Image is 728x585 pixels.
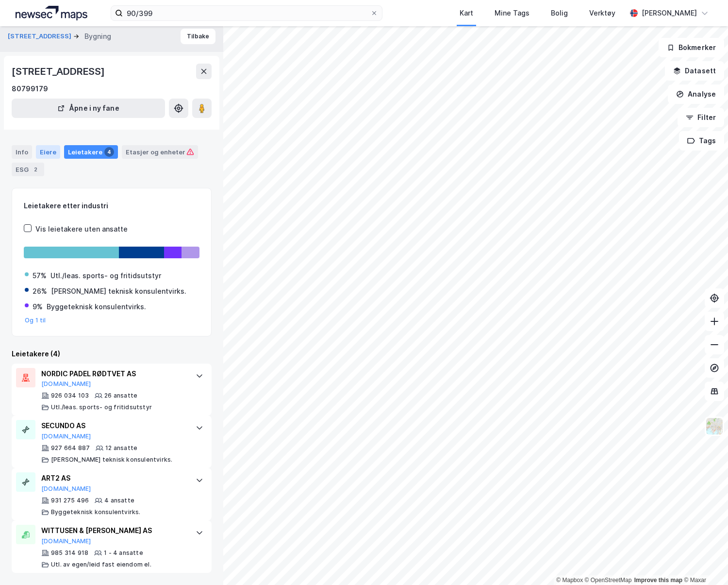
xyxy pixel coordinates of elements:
div: 985 314 918 [51,549,88,557]
div: 931 275 496 [51,497,89,504]
div: Vis leietakere uten ansatte [35,223,128,235]
div: 2 [31,165,40,174]
div: Leietakere (4) [12,348,212,360]
div: 4 [104,147,114,157]
div: Mine Tags [495,7,529,19]
div: Bygning [84,31,111,42]
button: Tilbake [181,29,215,44]
div: 1 - 4 ansatte [104,549,143,557]
div: SECUNDO AS [41,420,186,432]
div: Kart [460,7,473,19]
div: [STREET_ADDRESS] [12,64,107,79]
div: Leietakere [64,145,118,159]
div: 26% [33,285,47,297]
iframe: Chat Widget [679,538,728,585]
div: WITTUSEN & [PERSON_NAME] AS [41,525,186,536]
div: [PERSON_NAME] teknisk konsulentvirks. [51,285,186,297]
a: Mapbox [556,577,583,584]
div: Leietakere etter industri [24,200,199,212]
div: Byggeteknisk konsulentvirks. [51,508,141,516]
img: logo.a4113a55bc3d86da70a041830d287a7e.svg [16,6,87,20]
div: 926 034 103 [51,392,89,400]
button: Analyse [668,84,724,104]
div: 927 664 887 [51,444,90,452]
div: ART2 AS [41,472,186,484]
div: [PERSON_NAME] [642,7,697,19]
div: ESG [12,163,44,176]
div: Byggeteknisk konsulentvirks. [47,301,146,313]
button: Og 1 til [25,317,46,324]
button: Åpne i ny fane [12,99,165,118]
div: Eiere [36,145,60,159]
button: [DOMAIN_NAME] [41,485,91,493]
div: NORDIC PADEL RØDTVET AS [41,368,186,380]
div: 4 ansatte [104,497,134,504]
div: Utl. av egen/leid fast eiendom el. [51,561,151,568]
div: Info [12,145,32,159]
button: Filter [678,108,724,127]
div: 9% [33,301,43,313]
button: [STREET_ADDRESS] [8,32,73,41]
button: Bokmerker [659,38,724,57]
button: [DOMAIN_NAME] [41,537,91,545]
div: Etasjer og enheter [126,148,194,156]
div: [PERSON_NAME] teknisk konsulentvirks. [51,456,172,464]
button: [DOMAIN_NAME] [41,380,91,388]
button: Tags [679,131,724,150]
div: 57% [33,270,47,282]
div: 80799179 [12,83,48,95]
div: Bolig [551,7,568,19]
div: Utl./leas. sports- og fritidsutstyr [50,270,161,282]
div: 12 ansatte [105,444,137,452]
div: Utl./leas. sports- og fritidsutstyr [51,403,152,411]
button: Datasett [665,61,724,81]
img: Z [705,417,724,435]
a: Improve this map [634,577,682,584]
input: Søk på adresse, matrikkel, gårdeiere, leietakere eller personer [123,6,370,20]
a: OpenStreetMap [585,577,632,584]
div: Verktøy [589,7,615,19]
button: [DOMAIN_NAME] [41,433,91,440]
div: 26 ansatte [104,392,137,400]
